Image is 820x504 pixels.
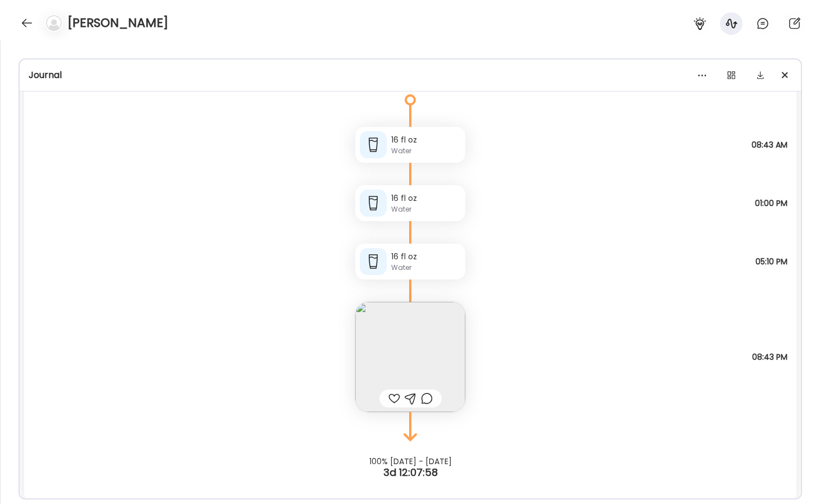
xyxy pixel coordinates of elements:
div: Water [391,204,461,214]
div: 3d 12:07:58 [231,466,590,479]
img: bg-avatar-default.svg [46,15,62,31]
span: 08:43 AM [752,140,787,150]
h4: [PERSON_NAME] [67,14,168,32]
div: Water [391,263,461,273]
div: Journal [29,68,792,82]
div: 16 fl oz [391,251,461,263]
img: images%2FQQ46TOTBaOOfwJr2RGu6Xt3n3lo2%2FDV1uW7bvykgDypi5KE69%2FZHDi6JLZcioglwuaTd2v_240 [355,302,465,412]
div: 100% [DATE] - [DATE] [231,457,590,466]
span: 01:00 PM [755,198,787,208]
span: 08:43 PM [752,352,787,362]
div: Water [391,146,461,156]
div: 16 fl oz [391,134,461,146]
span: 05:10 PM [755,256,787,267]
div: 16 fl oz [391,193,461,204]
